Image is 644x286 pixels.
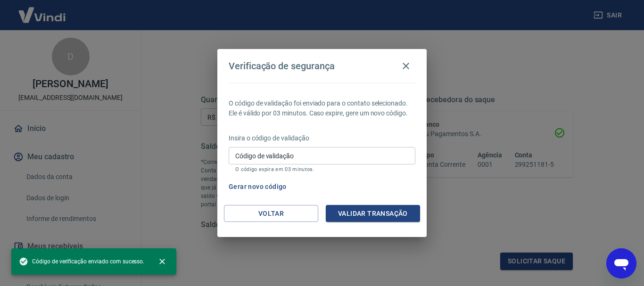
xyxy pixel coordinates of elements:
[229,60,335,72] h4: Verificação de segurança
[152,251,173,272] button: close
[606,248,636,278] iframe: Botão para abrir a janela de mensagens
[229,133,415,143] p: Insira o código de validação
[225,178,290,196] button: Gerar novo código
[235,166,409,172] p: O código expira em 03 minutos.
[326,205,420,222] button: Validar transação
[224,205,318,222] button: Voltar
[229,98,415,118] p: O código de validação foi enviado para o contato selecionado. Ele é válido por 03 minutos. Caso e...
[19,257,144,266] span: Código de verificação enviado com sucesso.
